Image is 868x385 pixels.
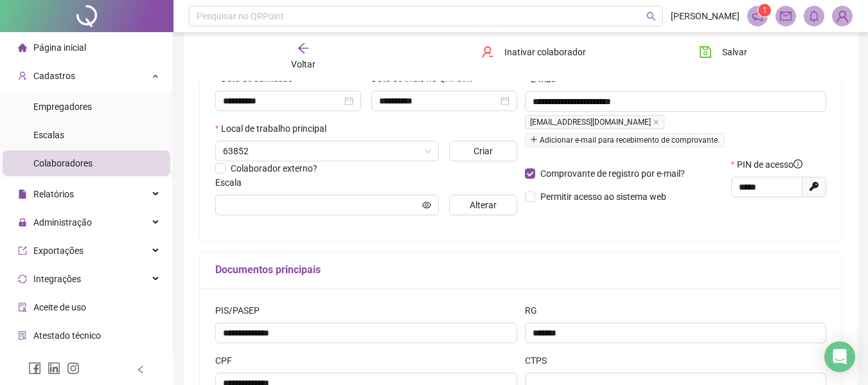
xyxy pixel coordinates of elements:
[33,330,101,341] span: Atestado técnico
[18,190,27,199] span: file
[33,246,84,256] span: Exportações
[722,45,747,59] span: Salvar
[793,159,802,168] span: info-circle
[18,303,27,312] span: audit
[33,189,74,199] span: Relatórios
[646,12,656,21] span: search
[481,46,494,58] span: user-delete
[215,354,240,368] label: CPF
[67,362,80,375] span: instagram
[653,119,659,125] span: close
[33,158,93,168] span: Colaboradores
[18,246,27,255] span: export
[824,341,855,372] div: Open Intercom Messenger
[215,121,335,136] label: Local de trabalho principal
[540,168,685,179] span: Comprovante de registro por e-mail?
[33,42,86,53] span: Página inicial
[18,218,27,227] span: lock
[231,163,317,174] span: Colaborador externo?
[215,175,250,190] label: Escala
[780,10,792,22] span: mail
[422,201,431,210] span: eye
[18,274,27,283] span: sync
[737,157,802,172] span: PIN de acesso
[33,102,92,112] span: Empregadores
[699,46,712,58] span: save
[33,217,92,228] span: Administração
[530,136,538,143] span: plus
[689,42,757,62] button: Salvar
[18,331,27,340] span: solution
[671,9,740,23] span: [PERSON_NAME]
[540,192,666,202] span: Permitir acesso ao sistema web
[291,59,315,69] span: Voltar
[215,303,268,318] label: PIS/PASEP
[758,4,771,17] sup: 1
[215,262,826,278] h5: Documentos principais
[28,362,41,375] span: facebook
[470,198,497,212] span: Alterar
[504,45,586,59] span: Inativar colaborador
[33,71,75,81] span: Cadastros
[833,6,852,26] img: 93083
[33,302,86,312] span: Aceite de uso
[449,141,517,161] button: Criar
[763,6,767,15] span: 1
[472,42,596,62] button: Inativar colaborador
[525,303,545,318] label: RG
[223,141,431,161] span: 63852
[525,133,725,147] span: Adicionar e-mail para recebimento de comprovante.
[48,362,60,375] span: linkedin
[18,43,27,52] span: home
[449,195,517,215] button: Alterar
[136,365,145,374] span: left
[474,144,493,158] span: Criar
[752,10,763,22] span: notification
[808,10,820,22] span: bell
[297,42,310,55] span: arrow-left
[33,274,81,284] span: Integrações
[33,130,64,140] span: Escalas
[525,115,664,129] span: [EMAIL_ADDRESS][DOMAIN_NAME]
[18,71,27,80] span: user-add
[525,354,555,368] label: CTPS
